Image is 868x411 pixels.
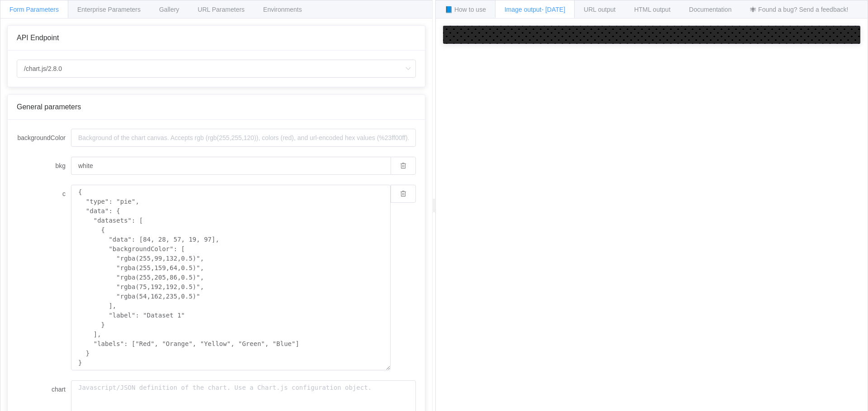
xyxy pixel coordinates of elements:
span: Form Parameters [9,6,59,13]
span: Enterprise Parameters [77,6,141,13]
span: 🕷 Found a bug? Send a feedback! [750,6,848,13]
span: Environments [263,6,302,13]
label: bkg [17,157,71,175]
span: HTML output [634,6,670,13]
span: - [DATE] [542,6,566,13]
span: URL output [584,6,615,13]
span: URL Parameters [198,6,245,13]
span: Documentation [689,6,731,13]
input: Select [17,60,416,78]
span: API Endpoint [17,34,59,42]
span: General parameters [17,103,81,111]
input: Background of the chart canvas. Accepts rgb (rgb(255,255,120)), colors (red), and url-encoded hex... [71,129,416,147]
span: 📘 How to use [445,6,486,13]
span: Image output [505,6,565,13]
input: Background of the chart canvas. Accepts rgb (rgb(255,255,120)), colors (red), and url-encoded hex... [71,157,391,175]
label: c [17,185,71,203]
span: Gallery [159,6,179,13]
label: backgroundColor [17,129,71,147]
label: chart [17,380,71,398]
